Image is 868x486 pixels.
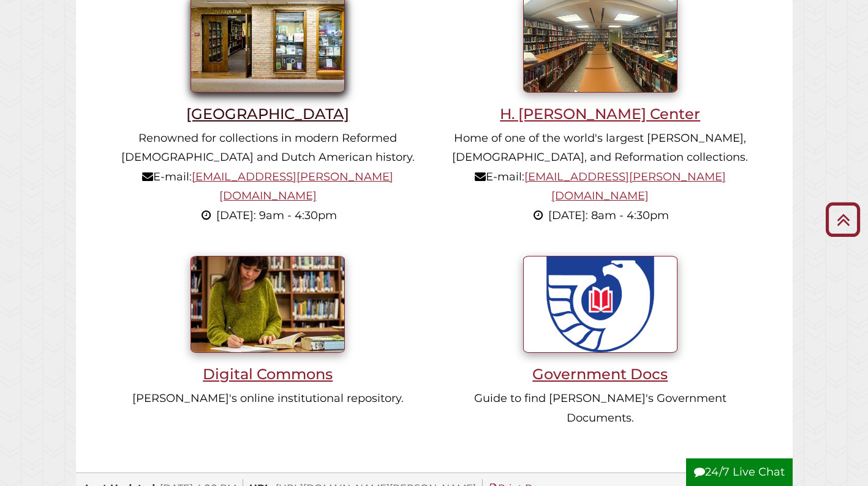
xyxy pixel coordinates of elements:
[451,129,749,226] p: Home of one of the world's largest [PERSON_NAME], [DEMOGRAPHIC_DATA], and Reformation collections...
[192,170,393,203] a: [EMAIL_ADDRESS][PERSON_NAME][DOMAIN_NAME]
[119,36,417,122] a: [GEOGRAPHIC_DATA]
[119,129,417,226] p: Renowned for collections in modern Reformed [DEMOGRAPHIC_DATA] and Dutch American history. E-mail:
[451,36,749,122] a: H. [PERSON_NAME] Center
[451,389,749,428] p: Guide to find [PERSON_NAME]'s Government Documents.
[451,297,749,383] a: Government Docs
[216,209,337,222] span: [DATE]: 9am - 4:30pm
[523,256,677,353] img: U.S. Government Documents seal
[119,105,417,123] h3: [GEOGRAPHIC_DATA]
[548,209,669,222] span: [DATE]: 8am - 4:30pm
[451,365,749,383] h3: Government Docs
[524,170,726,203] a: [EMAIL_ADDRESS][PERSON_NAME][DOMAIN_NAME]
[119,365,417,383] h3: Digital Commons
[119,389,417,409] p: [PERSON_NAME]'s online institutional repository.
[451,105,749,123] h3: H. [PERSON_NAME] Center
[191,256,345,353] img: Student writing inside library
[821,209,865,229] a: Back to Top
[119,297,417,383] a: Digital Commons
